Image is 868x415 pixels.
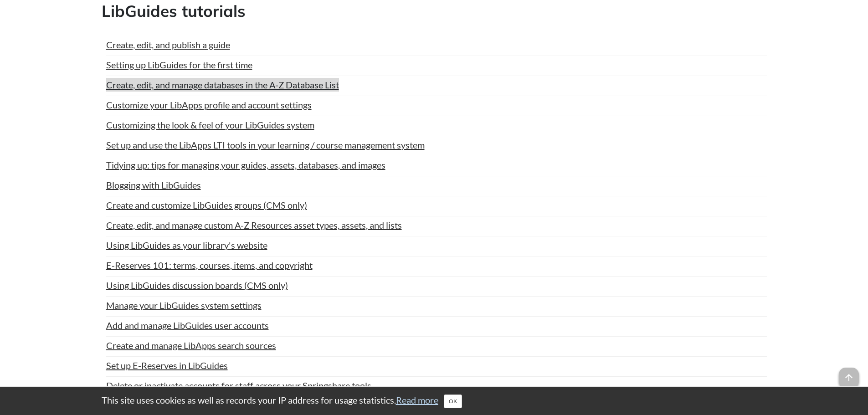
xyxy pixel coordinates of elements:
[106,118,314,132] a: Customizing the look & feel of your LibGuides system
[396,395,438,405] a: Read more
[106,258,313,272] a: E-Reserves 101: terms, courses, items, and copyright
[444,395,462,408] button: Close
[106,98,312,112] a: Customize your LibApps profile and account settings
[106,298,262,312] a: Manage your LibGuides system settings
[106,58,252,72] a: Setting up LibGuides for the first time
[106,359,228,372] a: Set up E-Reserves in LibGuides
[106,238,267,252] a: Using LibGuides as your library's website
[92,394,776,408] div: This site uses cookies as well as records your IP address for usage statistics.
[106,138,425,152] a: Set up and use the LibApps LTI tools in your learning / course management system
[106,278,288,292] a: Using LibGuides discussion boards (CMS only)
[106,218,402,232] a: Create, edit, and manage custom A-Z Resources asset types, assets, and lists
[106,318,269,332] a: Add and manage LibGuides user accounts
[106,78,339,92] a: Create, edit, and manage databases in the A-Z Database List
[106,379,371,392] a: Delete or inactivate accounts for staff across your Springshare tools
[106,158,385,172] a: Tidying up: tips for managing your guides, assets, databases, and images
[839,369,859,379] a: arrow_upward
[839,368,859,388] span: arrow_upward
[106,38,230,51] a: Create, edit, and publish a guide
[106,338,276,352] a: Create and manage LibApps search sources
[106,178,201,192] a: Blogging with LibGuides
[106,198,307,212] a: Create and customize LibGuides groups (CMS only)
